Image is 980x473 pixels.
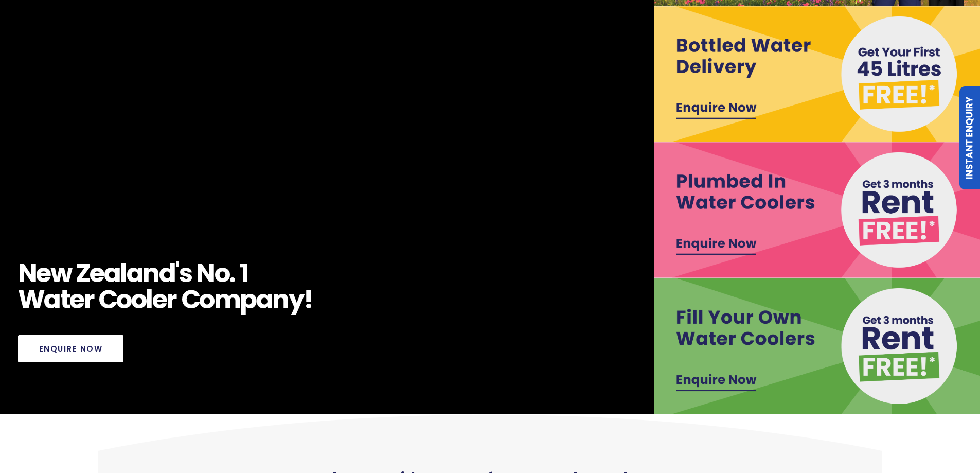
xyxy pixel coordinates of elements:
[60,287,70,312] span: t
[69,287,84,312] span: e
[90,260,104,286] span: e
[44,287,60,312] span: a
[166,287,176,312] span: r
[199,287,214,312] span: o
[18,287,44,312] span: W
[146,287,152,312] span: l
[272,287,289,312] span: n
[131,287,146,312] span: o
[50,260,72,286] span: w
[36,260,50,286] span: e
[179,260,192,286] span: s
[215,260,229,286] span: o
[127,260,143,286] span: a
[181,287,200,312] span: C
[120,260,127,286] span: l
[912,405,966,459] iframe: Chatbot
[18,335,124,362] a: Enquire Now
[159,260,175,286] span: d
[76,260,90,286] span: Z
[240,287,256,312] span: p
[196,260,215,286] span: N
[214,287,240,312] span: m
[229,260,235,286] span: .
[104,260,120,286] span: a
[116,287,131,312] span: o
[304,287,313,312] span: !
[959,86,980,189] a: Instant Enquiry
[175,260,179,286] span: '
[142,260,159,286] span: n
[84,287,94,312] span: r
[98,287,117,312] span: C
[289,287,304,312] span: y
[152,287,167,312] span: e
[18,260,37,286] span: N
[256,287,273,312] span: a
[240,260,248,286] span: 1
